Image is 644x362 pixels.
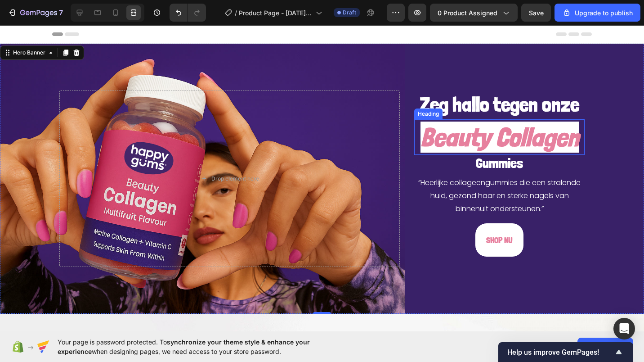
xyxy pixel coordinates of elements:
div: Undo/Redo [170,4,206,22]
div: Open Intercom Messenger [613,318,635,339]
h2: Zeg hallo tegen onze [414,65,585,94]
div: Heading [416,85,441,93]
p: 7 [59,7,63,18]
button: Allow access [577,338,633,356]
button: Show survey - Help us improve GemPages! [507,347,624,357]
button: 7 [4,4,67,22]
span: synchronize your theme style & enhance your experience [58,338,310,355]
div: Drop element here [211,150,259,157]
span: / [235,8,237,18]
button: <p><span style="font-size:19px;">SHOP NU</span></p> [475,198,523,231]
span: SHOP NU [486,210,513,220]
span: Your page is password protected. To when designing pages, we need access to your store password. [58,337,345,356]
button: Save [521,4,551,22]
i: Beauty Collagen [420,96,579,127]
span: Product Page - [DATE] 15:39:38 [239,8,312,18]
button: Upgrade to publish [555,4,640,22]
span: Gummies [476,130,523,146]
span: 0 product assigned [438,8,497,18]
div: Hero Banner [11,23,47,32]
p: “Heerlijke collageengummies die een stralende huid, gezond haar en sterke nagels van binnenuit on... [415,151,584,190]
span: Draft [343,9,356,17]
span: Save [529,9,544,17]
button: 0 product assigned [430,4,518,22]
span: Help us improve GemPages! [507,348,613,357]
div: Upgrade to publish [562,8,633,18]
